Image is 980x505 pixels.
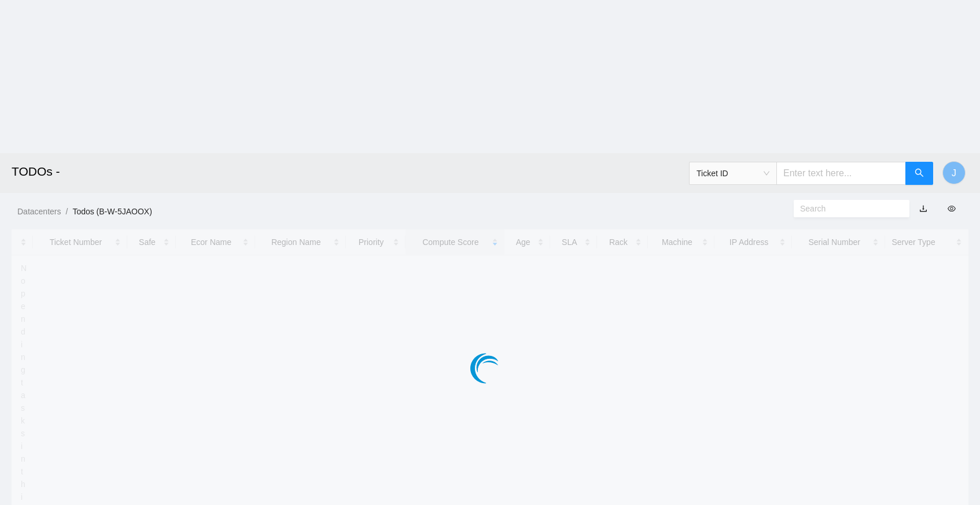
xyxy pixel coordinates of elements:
[942,161,966,184] button: J
[952,166,956,180] span: J
[697,165,769,182] span: Ticket ID
[915,168,924,179] span: search
[911,199,936,218] button: download
[905,162,933,185] button: search
[65,207,68,216] span: /
[12,153,681,190] h2: TODOs -
[17,207,61,216] a: Datacenters
[800,202,894,215] input: Search
[948,205,956,213] span: eye
[72,207,152,216] a: Todos (B-W-5JAOOX)
[776,162,906,185] input: Enter text here...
